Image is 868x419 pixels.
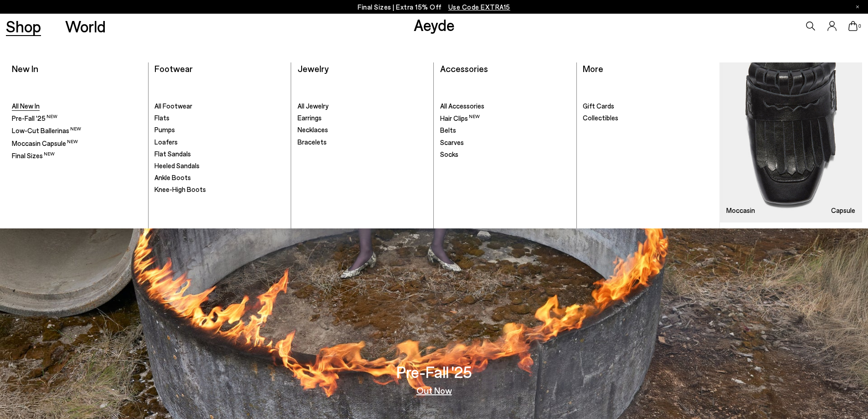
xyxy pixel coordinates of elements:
a: Shop [6,18,41,34]
h3: Moccasin [726,207,755,214]
a: All New In [12,102,142,111]
span: Bracelets [298,138,327,146]
span: Knee-High Boots [154,185,206,193]
span: Socks [440,150,458,158]
a: Jewelry [298,63,329,74]
span: Belts [440,126,456,134]
span: Ankle Boots [154,173,191,181]
span: Necklaces [298,125,328,134]
span: Collectibles [583,114,618,122]
span: Navigate to /collections/ss25-final-sizes [448,3,510,11]
span: Low-Cut Ballerinas [12,126,81,134]
span: Pumps [154,125,175,134]
a: Bracelets [298,138,428,147]
a: Socks [440,150,570,159]
a: Out Now [416,386,452,395]
a: Earrings [298,114,428,123]
h3: Capsule [831,207,855,214]
span: All Jewelry [298,102,329,110]
a: Moccasin Capsule [720,62,862,222]
a: Flat Sandals [154,150,285,159]
a: Ankle Boots [154,173,285,182]
a: Footwear [154,63,193,74]
a: 0 [848,21,858,31]
a: All Footwear [154,102,285,111]
span: Flat Sandals [154,150,191,158]
span: Hair Clips [440,114,480,122]
a: Scarves [440,138,570,147]
a: Gift Cards [583,102,714,111]
img: Mobile_e6eede4d-78b8-4bd1-ae2a-4197e375e133_900x.jpg [720,62,862,222]
a: Collectibles [583,114,714,123]
span: Moccasin Capsule [12,139,78,147]
a: Pre-Fall '25 [12,114,142,123]
span: Earrings [298,114,322,122]
span: Gift Cards [583,102,614,110]
span: Heeled Sandals [154,161,200,170]
a: Moccasin Capsule [12,139,142,148]
a: Pumps [154,125,285,134]
a: Final Sizes [12,151,142,160]
a: Heeled Sandals [154,161,285,171]
a: Flats [154,114,285,123]
a: World [65,18,106,34]
p: Final Sizes | Extra 15% Off [358,1,510,13]
span: Scarves [440,138,464,146]
span: All Accessories [440,102,484,110]
a: Hair Clips [440,114,570,123]
a: Accessories [440,63,488,74]
a: Loafers [154,138,285,147]
span: All New In [12,102,40,110]
a: Aeyde [414,15,455,34]
h3: Pre-Fall '25 [396,364,472,380]
span: All Footwear [154,102,192,110]
span: Pre-Fall '25 [12,114,57,122]
span: Loafers [154,138,178,146]
span: 0 [858,24,862,29]
a: All Jewelry [298,102,428,111]
a: Knee-High Boots [154,185,285,194]
span: Flats [154,114,169,122]
a: New In [12,63,38,74]
span: Final Sizes [12,151,55,160]
a: Belts [440,126,570,135]
a: All Accessories [440,102,570,111]
a: Low-Cut Ballerinas [12,126,142,135]
a: More [583,63,603,74]
a: Necklaces [298,125,428,134]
